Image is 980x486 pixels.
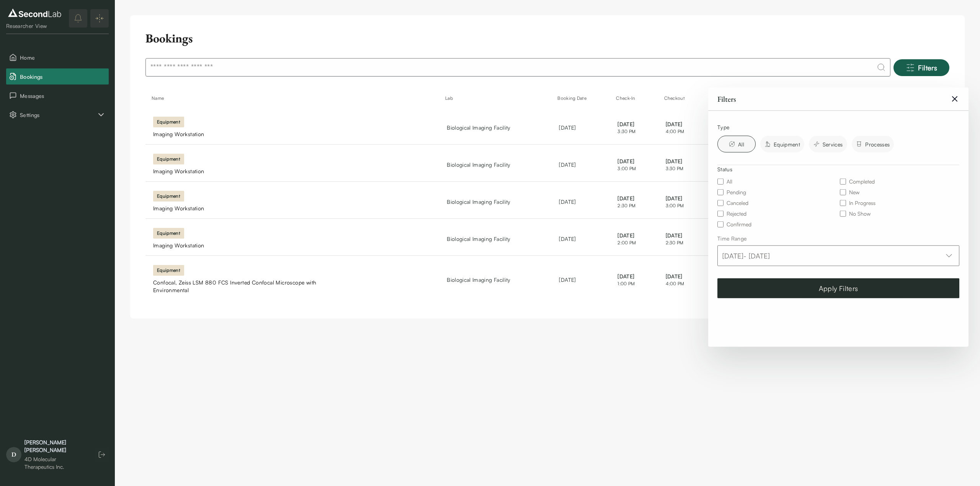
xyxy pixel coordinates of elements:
[717,94,736,104] h6: Filters
[666,239,699,246] span: 2:30 PM
[666,165,699,172] span: 3:30 PM
[6,107,109,123] button: Settings
[153,117,184,127] div: equipment
[153,130,345,138] div: Imaging Workstation
[727,178,732,185] label: All
[69,9,87,28] button: notifications
[559,198,602,206] div: [DATE]
[666,194,699,202] span: [DATE]
[153,191,184,202] div: equipment
[849,199,875,207] label: In Progress
[717,165,959,173] div: Status
[658,89,707,107] th: Checkout
[617,157,650,165] span: [DATE]
[666,272,699,280] span: [DATE]
[559,124,602,132] div: [DATE]
[20,111,96,119] span: Settings
[666,128,699,135] span: 4:00 PM
[617,165,650,172] span: 3:00 PM
[439,89,551,107] th: Lab
[153,205,345,212] div: Imaging Workstation
[6,107,109,123] div: Settings sub items
[6,22,63,30] div: Researcher View
[918,62,937,73] span: Filters
[20,54,106,62] span: Home
[617,194,650,202] span: [DATE]
[950,94,959,104] svg: Clear Filters
[153,154,431,175] a: equipmentImaging Workstation
[447,198,510,206] span: Biological Imaging Facility
[551,89,610,107] th: Booking Date
[145,31,193,46] h2: Bookings
[145,89,439,107] th: Name
[6,88,109,104] button: Messages
[666,280,699,287] span: 4:00 PM
[153,242,345,249] div: Imaging Workstation
[617,239,650,246] span: 2:00 PM
[727,189,746,196] label: Pending
[20,92,106,100] span: Messages
[6,49,109,65] button: Home
[666,120,699,128] span: [DATE]
[617,272,650,280] span: [DATE]
[666,231,699,239] span: [DATE]
[559,276,602,284] div: [DATE]
[717,278,959,298] button: Apply Filters
[447,124,510,132] span: Biological Imaging Facility
[849,210,871,218] label: No Show
[727,210,746,218] label: Rejected
[666,157,699,165] span: [DATE]
[559,235,602,243] div: [DATE]
[447,235,510,243] span: Biological Imaging Facility
[849,189,859,196] label: new
[559,161,602,169] div: [DATE]
[447,161,510,169] span: Biological Imaging Facility
[447,276,510,284] span: Biological Imaging Facility
[6,7,63,19] img: logo
[893,59,949,76] button: Filters
[617,202,650,209] span: 2:30 PM
[617,280,650,287] span: 1:00 PM
[153,117,431,138] a: equipmentImaging Workstation
[6,68,109,85] button: Bookings
[738,140,744,148] span: All
[20,73,106,81] span: Bookings
[617,128,650,135] span: 3:30 PM
[774,140,800,148] span: Equipment
[865,140,890,148] span: Processes
[153,229,431,249] a: equipmentImaging Workstation
[717,234,959,242] div: Time Range
[90,9,109,28] button: Expand/Collapse sidebar
[153,154,184,164] div: equipment
[153,228,184,239] div: equipment
[153,265,184,276] div: equipment
[717,123,959,131] div: Type
[610,89,658,107] th: Check-In
[153,167,345,175] div: Imaging Workstation
[823,140,843,148] span: Services
[717,245,959,266] button: [DATE]- [DATE]
[617,120,650,128] span: [DATE]
[727,221,751,228] label: Confirmed
[666,202,699,209] span: 3:00 PM
[617,231,650,239] span: [DATE]
[849,178,875,185] label: Completed
[153,279,345,294] div: Confocal, Zeiss LSM 880 FCS Inverted Confocal Microscope with Environmental
[706,89,750,107] th: Duration
[727,199,748,207] label: Canceled
[153,192,431,212] a: equipmentImaging Workstation
[153,266,431,294] a: equipmentConfocal, Zeiss LSM 880 FCS Inverted Confocal Microscope with Environmental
